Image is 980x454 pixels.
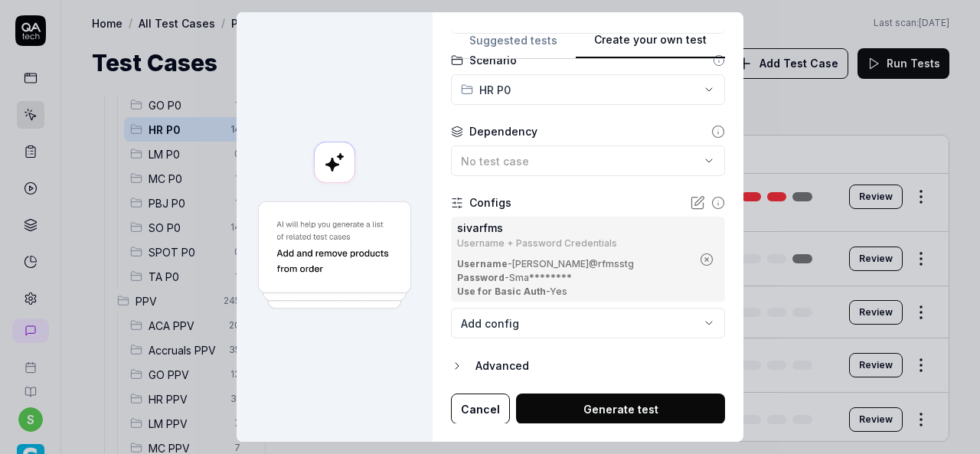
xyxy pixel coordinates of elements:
[475,357,725,375] div: Advanced
[451,145,725,176] button: No test case
[255,199,414,312] img: Generate a test using AI
[469,194,511,211] div: Configs
[457,239,691,248] div: Username + Password Credentials
[451,357,725,375] button: Advanced
[469,52,517,68] div: Scenario
[457,257,691,271] div: - [PERSON_NAME]@rfmsstg
[469,123,537,139] div: Dependency
[451,394,510,424] button: Cancel
[457,258,508,269] b: Username
[451,74,725,105] button: HR P0
[516,394,725,424] button: Generate test
[457,220,691,236] div: sivarfms
[457,272,505,283] b: Password
[457,285,691,299] div: - Yes
[479,82,511,98] span: HR P0
[451,31,576,59] button: Suggested tests
[461,155,529,168] span: No test case
[457,286,546,297] b: Use for Basic Auth
[576,31,725,59] button: Create your own test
